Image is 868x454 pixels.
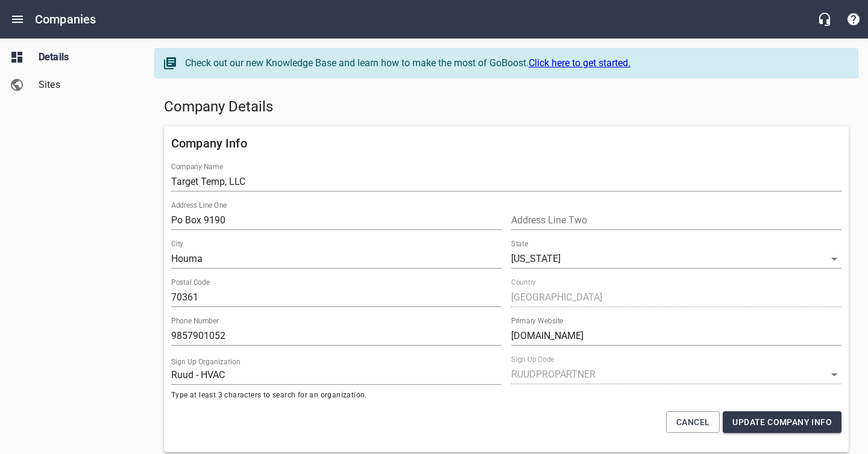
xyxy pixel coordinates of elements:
[839,5,868,34] button: Support Portal
[171,202,227,209] label: Address Line One
[666,411,720,434] button: Cancel
[171,134,841,153] h6: Company Info
[171,365,502,385] input: Start typing to search organizations
[723,411,841,434] button: Update Company Info
[3,5,32,34] button: Open drawer
[39,78,130,92] span: Sites
[171,390,502,402] span: Type at least 3 characters to search for an organization.
[171,240,183,247] label: City
[810,5,839,34] button: Live Chat
[171,279,210,286] label: Postal Code
[529,57,631,69] a: Click here to get started.
[511,356,554,363] label: Sign Up Code
[35,10,96,29] h6: Companies
[511,240,528,247] label: State
[732,415,832,430] span: Update Company Info
[164,98,849,117] h5: Company Details
[171,317,219,325] label: Phone Number
[676,415,709,430] span: Cancel
[185,56,846,70] div: Check out our new Knowledge Base and learn how to make the most of GoBoost.
[171,163,223,170] label: Company Name
[511,317,563,325] label: Primary Website
[511,279,536,286] label: Country
[39,50,130,64] span: Details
